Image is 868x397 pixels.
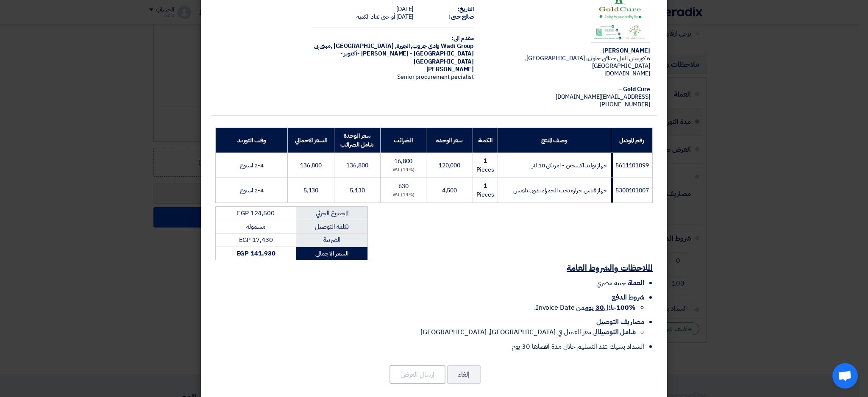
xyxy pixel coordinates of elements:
[300,161,322,170] span: 136,800
[556,92,650,101] span: [EMAIL_ADDRESS][DOMAIN_NAME]
[296,220,368,233] td: تكلفه التوصيل
[216,207,296,220] td: EGP 124,500
[396,12,413,21] span: [DATE]
[487,86,650,93] div: Gold Cure –
[216,128,288,153] th: وقت التوريد
[396,5,413,14] span: [DATE]
[525,54,650,70] span: 6 كورنيش النيل حدائق حلوان, [GEOGRAPHIC_DATA], [GEOGRAPHIC_DATA]
[439,161,460,170] span: 120,000
[596,278,626,288] span: جنيه مصري
[397,72,474,81] span: Senior procurement pecialist
[513,186,607,195] span: جهاز قياس حراره تحت الحمراء بدون تلامس
[239,235,273,244] span: EGP 17,430
[832,363,858,389] div: دردشة مفتوحة
[599,327,636,337] strong: شامل التوصيل
[389,365,445,384] button: إرسال العرض
[604,69,650,78] span: [DOMAIN_NAME]
[296,247,368,260] td: السعر الاجمالي
[296,233,368,247] td: الضريبة
[356,12,395,21] span: أو حتى نفاذ الكمية
[596,317,644,327] span: مصاريف التوصيل
[628,278,644,288] span: العملة
[457,5,474,14] strong: التاريخ:
[498,128,611,153] th: وصف المنتج
[442,186,457,195] span: 4,500
[246,222,265,231] span: مشموله
[600,100,650,109] span: [PHONE_NUMBER]
[296,207,368,220] td: المجموع الجزئي
[288,128,334,153] th: السعر الاجمالي
[215,341,644,352] li: السداد بشيك عند التسليم خلال مدة اقصاها 30 يوم
[384,167,423,174] div: (14%) VAT
[487,47,650,55] div: [PERSON_NAME]
[611,178,652,203] td: 5300101007
[585,303,604,313] u: 30 يوم
[381,128,426,153] th: الضرائب
[398,182,409,191] span: 630
[611,153,652,178] td: 5611101099
[534,303,636,313] span: خلال من Invoice Date.
[236,249,275,258] strong: EGP 141,930
[303,186,319,195] span: 5,130
[447,365,481,384] button: إلغاء
[426,65,474,74] span: [PERSON_NAME]
[240,161,264,170] span: 2-4 اسبوع
[532,161,607,170] span: جهاز توليد اكسجين - امريكى 10 لتر
[334,128,380,153] th: سعر الوحدة شامل الضرائب
[616,303,636,313] strong: 100%
[350,186,365,195] span: 5,130
[346,161,368,170] span: 136,800
[476,156,494,174] span: 1 Pieces
[426,128,473,153] th: سعر الوحدة
[215,327,636,337] li: الى مقر العميل في [GEOGRAPHIC_DATA], [GEOGRAPHIC_DATA]
[449,12,474,21] strong: صالح حتى:
[240,186,264,195] span: 2-4 اسبوع
[567,261,653,274] u: الملاحظات والشروط العامة
[612,292,644,303] span: شروط الدفع
[451,34,474,43] strong: مقدم الى:
[476,181,494,199] span: 1 Pieces
[394,157,412,166] span: 16,800
[384,192,423,199] div: (14%) VAT
[611,128,652,153] th: رقم الموديل
[314,42,474,66] span: الجيزة, [GEOGRAPHIC_DATA] ,مبنى بى [GEOGRAPHIC_DATA] - [PERSON_NAME] -أكتوبر - [GEOGRAPHIC_DATA]
[473,128,498,153] th: الكمية
[411,42,474,50] span: Wadi Group وادي جروب,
